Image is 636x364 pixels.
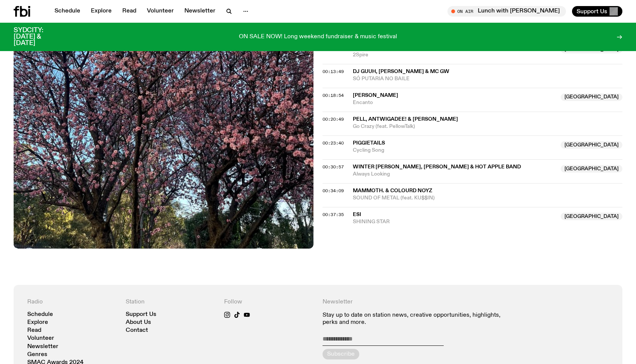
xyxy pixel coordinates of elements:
[323,349,359,359] button: Subscribe
[239,34,397,40] p: ON SALE NOW! Long weekend fundraiser & music festival
[353,212,361,217] span: Esi
[561,165,622,173] span: [GEOGRAPHIC_DATA]
[14,27,62,47] h3: SYDCITY: [DATE] & [DATE]
[224,299,313,306] h4: Follow
[353,171,556,178] span: Always Looking
[27,312,53,317] a: Schedule
[572,6,622,17] button: Support Us
[50,6,85,17] a: Schedule
[447,6,566,17] button: On AirLunch with [PERSON_NAME]
[323,68,344,75] span: 00:13:49
[353,93,398,98] span: [PERSON_NAME]
[353,117,458,122] span: Pell, Antwigadee! & [PERSON_NAME]
[126,320,151,325] a: About Us
[126,312,156,317] a: Support Us
[126,299,215,306] h4: Station
[353,218,556,226] span: SHINING STAR
[353,147,556,154] span: Cycling Song
[323,312,510,326] p: Stay up to date on station news, creative opportunities, highlights, perks and more.
[353,188,432,193] span: MAMMOTH. & COLOURD NOYZ
[323,188,344,194] span: 00:34:09
[561,141,622,149] span: [GEOGRAPHIC_DATA]
[142,6,178,17] a: Volunteer
[561,93,622,101] span: [GEOGRAPHIC_DATA]
[561,213,622,220] span: [GEOGRAPHIC_DATA]
[353,51,556,59] span: 2Spire
[323,140,344,146] span: 00:23:40
[27,299,117,306] h4: Radio
[353,69,449,74] span: Dj Guuh, [PERSON_NAME] & Mc Gw
[27,336,54,341] a: Volunteer
[353,75,622,82] span: SÓ PUTARIA NO BAILE
[27,320,48,325] a: Explore
[27,328,41,333] a: Read
[323,164,344,170] span: 00:30:57
[27,344,58,350] a: Newsletter
[323,116,344,122] span: 00:20:49
[126,328,148,333] a: Contact
[577,8,607,15] span: Support Us
[180,6,220,17] a: Newsletter
[323,212,344,218] span: 00:37:35
[323,92,344,98] span: 00:18:54
[27,352,47,358] a: Genres
[353,123,622,130] span: Go Crazy (feat. PellowTalk)
[353,140,385,146] span: Piggietails
[353,194,622,202] span: SOUND OF METAL (feat. KU$$IN)
[323,299,510,306] h4: Newsletter
[118,6,141,17] a: Read
[353,164,521,170] span: Winter [PERSON_NAME], [PERSON_NAME] & Hot Apple Band
[86,6,116,17] a: Explore
[353,99,556,106] span: Encanto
